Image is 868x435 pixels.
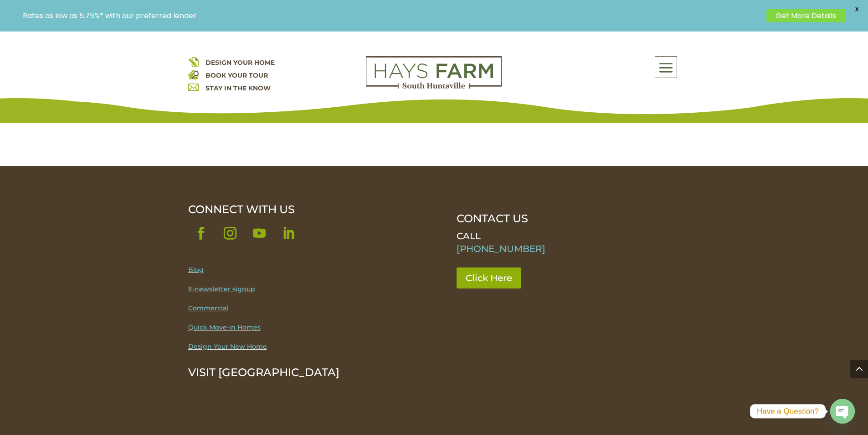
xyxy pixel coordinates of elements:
[188,220,214,246] a: Follow on Facebook
[850,2,863,16] span: X
[188,285,255,293] a: E-newsletter signup
[366,56,502,89] img: Logo
[205,58,275,67] a: DESIGN YOUR HOME
[188,69,199,79] img: book your home tour
[188,323,261,331] a: Quick Move-in Homes
[188,342,267,351] a: Design Your New Home
[457,231,481,241] span: CALL
[457,267,521,288] a: Click Here
[188,203,421,216] div: CONNECT WITH US
[205,71,268,79] a: BOOK YOUR TOUR
[766,9,845,22] a: Get More Details
[188,266,204,274] a: Blog
[188,304,228,312] a: Commercial
[276,220,301,246] a: Follow on LinkedIn
[457,243,545,254] a: [PHONE_NUMBER]
[247,220,272,246] a: Follow on Youtube
[188,56,199,67] img: design your home
[188,366,421,379] p: VISIT [GEOGRAPHIC_DATA]
[457,212,671,225] p: CONTACT US
[366,83,502,91] a: hays farm homes huntsville development
[205,84,271,92] a: STAY IN THE KNOW
[217,220,243,246] a: Follow on Instagram
[23,11,762,20] p: Rates as low as 5.75%* with our preferred lender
